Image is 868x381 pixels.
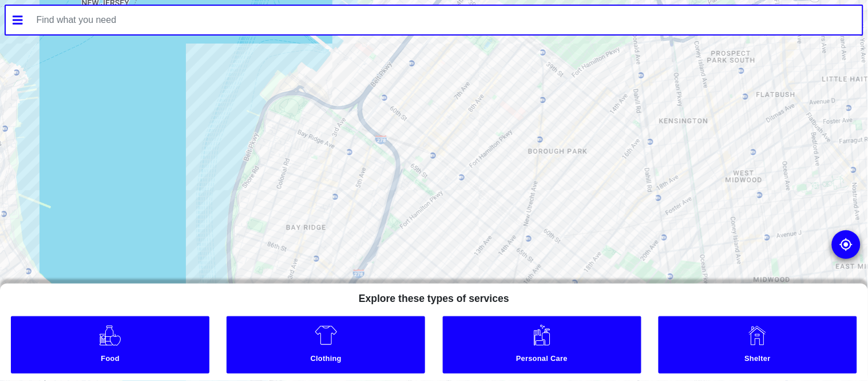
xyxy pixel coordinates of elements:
[98,324,122,347] img: Food
[30,6,863,34] input: Find what you need
[839,238,853,252] img: go to my location
[11,316,209,374] a: Food
[659,316,857,374] a: Shelter
[443,316,641,374] a: Personal Care
[227,316,425,374] a: Clothing
[350,284,518,309] h5: Explore these types of services
[746,324,769,347] img: Shelter
[315,324,338,347] img: Clothing
[661,354,854,366] small: Shelter
[445,354,639,366] small: Personal Care
[14,354,207,366] small: Food
[229,354,423,366] small: Clothing
[530,324,553,347] img: Personal Care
